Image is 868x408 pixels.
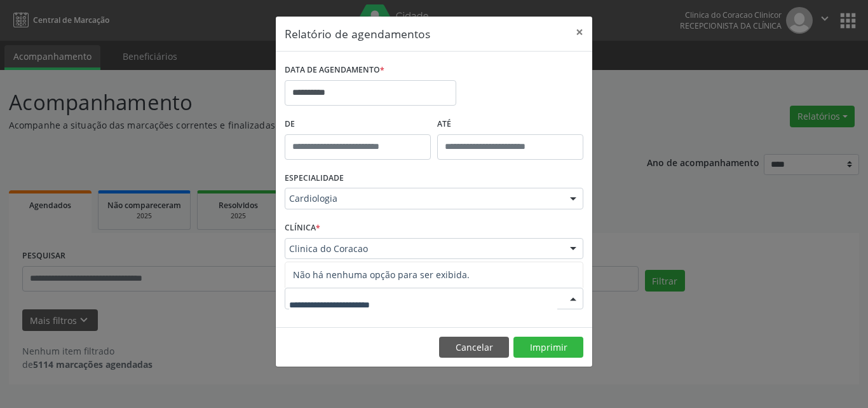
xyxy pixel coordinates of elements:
[289,243,557,255] span: Clinica do Coracao
[285,25,430,42] h5: Relatório de agendamentos
[285,218,320,238] label: CLÍNICA
[437,115,583,134] label: ATÉ
[567,17,592,48] button: Close
[285,262,583,288] span: Não há nenhuma opção para ser exibida.
[439,337,509,358] button: Cancelar
[513,337,583,358] button: Imprimir
[285,60,384,80] label: DATA DE AGENDAMENTO
[289,192,557,205] span: Cardiologia
[285,169,344,188] label: ESPECIALIDADE
[285,115,431,134] label: De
